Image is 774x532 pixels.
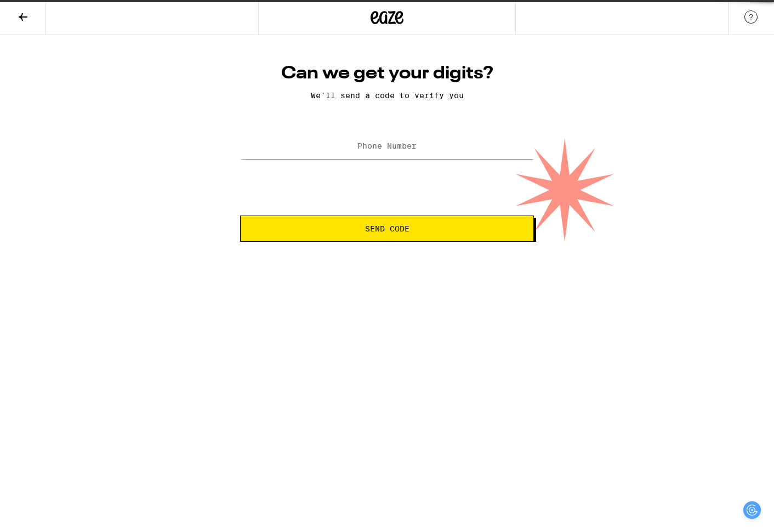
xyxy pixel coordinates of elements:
[365,225,409,233] span: Send Code
[240,216,534,242] button: Send Code
[240,91,534,100] p: We'll send a code to verify you
[357,142,417,150] label: Phone Number
[240,63,534,84] h1: Can we get your digits?
[240,134,534,159] input: Phone Number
